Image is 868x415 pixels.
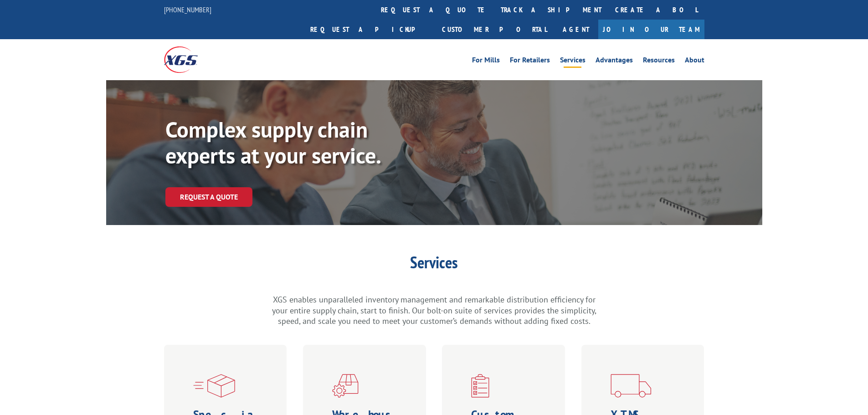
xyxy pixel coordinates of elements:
a: About [685,56,704,67]
a: Join Our Team [598,20,704,39]
p: Complex supply chain experts at your service. [165,117,439,169]
a: Agent [554,20,598,39]
img: xgs-icon-transportation-forms-red [611,374,651,398]
h1: Services [270,254,598,275]
a: For Mills [472,56,500,67]
a: Services [560,56,586,67]
a: Resources [643,56,675,67]
img: xgs-icon-specialized-ltl-red [193,374,235,398]
a: Request a Quote [165,187,252,207]
a: Request a pickup [303,20,435,39]
a: [PHONE_NUMBER] [164,5,211,14]
a: Customer Portal [435,20,554,39]
a: Advantages [596,56,633,67]
img: xgs-icon-custom-logistics-solutions-red [471,374,489,398]
img: xgs-icon-warehouseing-cutting-fulfillment-red [332,374,359,398]
p: XGS enables unparalleled inventory management and remarkable distribution efficiency for your ent... [270,294,598,327]
a: For Retailers [510,56,550,67]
